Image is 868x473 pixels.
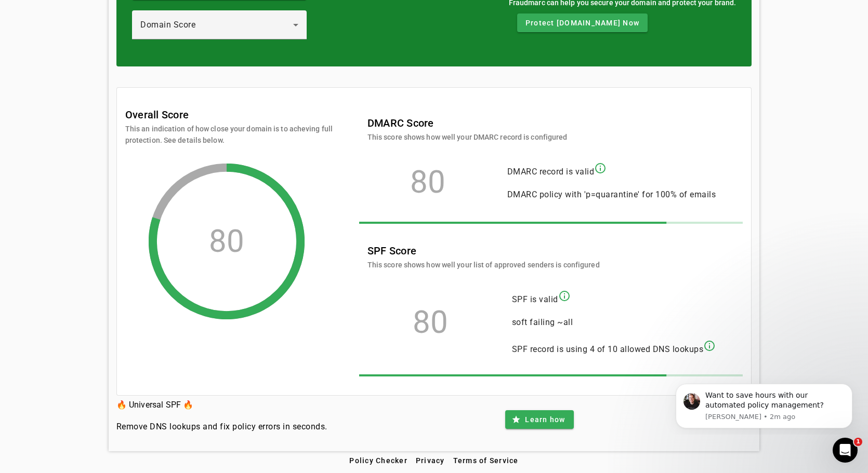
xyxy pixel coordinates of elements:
span: SPF is valid [512,294,558,304]
button: Learn how [505,410,573,429]
button: Terms of Service [449,451,523,470]
mat-icon: info_outline [703,340,716,352]
span: soft failing ~all [512,317,573,327]
iframe: Intercom live chat [833,438,858,463]
h3: 🔥 Universal SPF 🔥 [116,398,327,412]
span: Domain Score [140,20,195,30]
h4: Remove DNS lookups and fix policy errors in seconds. [116,421,327,433]
div: 80 [209,236,244,247]
mat-icon: info_outline [558,290,571,302]
button: Policy Checker [345,451,412,470]
button: Privacy [412,451,449,470]
mat-card-subtitle: This an indication of how close your domain is to acheving full protection. See details below. [125,123,333,146]
span: Protect [DOMAIN_NAME] Now [525,18,639,28]
mat-card-title: Overall Score [125,106,189,123]
mat-icon: info_outline [594,162,607,174]
mat-card-subtitle: This score shows how well your list of approved senders is configured [367,259,600,271]
span: SPF record is using 4 of 10 allowed DNS lookups [512,344,704,354]
span: Learn how [525,414,565,425]
mat-card-subtitle: This score shows how well your DMARC record is configured [367,131,568,143]
div: 80 [367,177,489,187]
span: 1 [854,438,862,446]
span: DMARC policy with 'p=quarantine' for 100% of emails [507,190,716,199]
span: Policy Checker [349,456,407,465]
iframe: Intercom notifications message [660,374,868,435]
div: 80 [367,317,493,328]
mat-card-title: SPF Score [367,242,600,259]
span: DMARC record is valid [507,167,595,177]
button: Protect [DOMAIN_NAME] Now [517,13,648,32]
mat-card-title: DMARC Score [367,115,568,131]
span: Privacy [416,456,445,465]
span: Terms of Service [453,456,519,465]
